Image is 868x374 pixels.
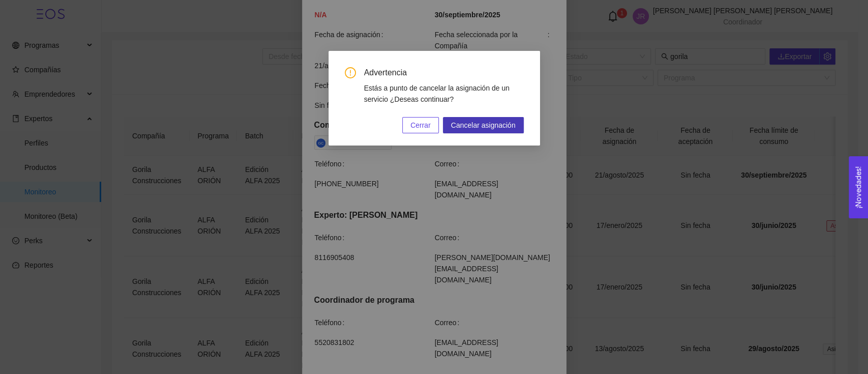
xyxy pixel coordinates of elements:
[410,120,431,131] span: Cerrar
[364,82,524,105] div: Estás a punto de cancelar la asignación de un servicio ¿Deseas continuar?
[849,156,868,218] button: Open Feedback Widget
[364,67,524,78] span: Advertencia
[402,117,439,133] button: Cerrar
[345,67,356,78] span: exclamation-circle
[451,120,516,131] span: Cancelar asignación
[443,117,524,133] button: Cancelar asignación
